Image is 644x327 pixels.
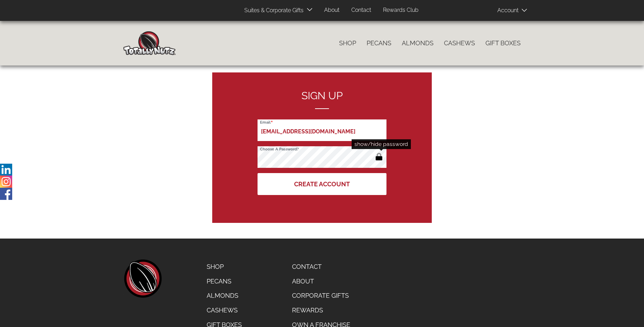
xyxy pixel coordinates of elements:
[123,31,176,55] img: Home
[439,36,480,50] a: Cashews
[258,173,386,195] button: Create Account
[287,259,355,274] a: Contact
[201,259,247,274] a: Shop
[480,36,526,50] a: Gift Boxes
[123,259,162,298] a: home
[201,274,247,289] a: Pecans
[239,4,306,17] a: Suites & Corporate Gifts
[352,139,411,149] div: show/hide password
[201,288,247,303] a: Almonds
[334,36,361,50] a: Shop
[361,36,397,50] a: Pecans
[258,90,386,109] h2: Sign up
[378,3,424,17] a: Rewards Club
[287,303,355,318] a: Rewards
[346,3,376,17] a: Contact
[397,36,439,50] a: Almonds
[258,119,386,141] input: Email
[287,288,355,303] a: Corporate Gifts
[287,274,355,289] a: About
[201,303,247,318] a: Cashews
[319,3,345,17] a: About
